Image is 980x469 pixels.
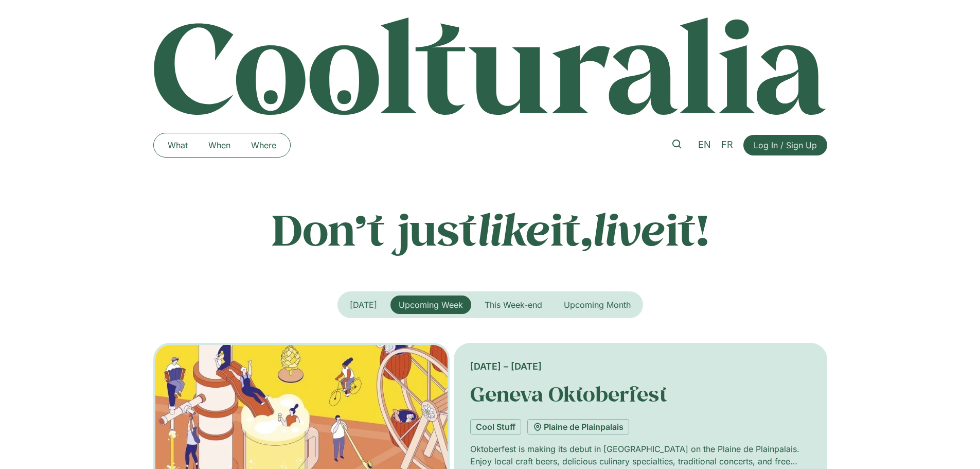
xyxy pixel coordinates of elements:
[153,203,827,255] p: Don’t just it, it!
[593,200,666,257] em: live
[721,139,733,150] span: FR
[477,200,550,257] em: like
[241,137,287,153] a: Where
[716,137,738,152] a: FR
[470,380,668,407] a: Geneva Oktoberfest
[157,137,198,153] a: What
[564,300,631,310] span: Upcoming Month
[754,139,817,151] span: Log In / Sign Up
[470,419,521,435] a: Cool Stuff
[470,443,810,467] p: Oktoberfest is making its debut in [GEOGRAPHIC_DATA] on the Plaine de Plainpalais. Enjoy local cr...
[693,137,716,152] a: EN
[350,300,377,310] span: [DATE]
[743,135,827,155] a: Log In / Sign Up
[198,137,241,153] a: When
[157,137,287,153] nav: Menu
[698,139,711,150] span: EN
[399,300,463,310] span: Upcoming Week
[470,359,810,373] div: [DATE] – [DATE]
[485,300,542,310] span: This Week-end
[527,419,629,435] a: Plaine de Plainpalais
